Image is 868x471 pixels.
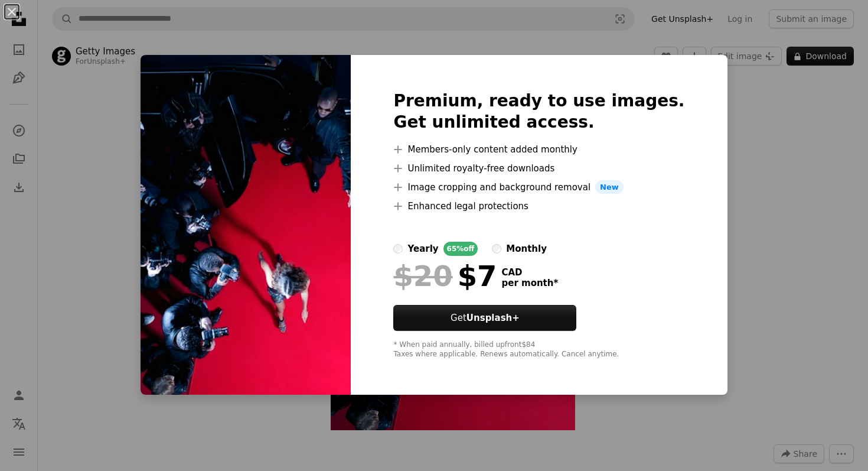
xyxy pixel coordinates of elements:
span: per month * [501,278,558,288]
img: premium_photo-1661894635037-9f62cffd3e11 [141,55,351,395]
div: 65% off [443,242,478,256]
div: monthly [506,242,547,256]
h2: Premium, ready to use images. Get unlimited access. [393,90,684,133]
input: yearly65%off [393,244,403,254]
li: Enhanced legal protections [393,199,684,213]
li: Image cropping and background removal [393,180,684,194]
div: $7 [393,261,497,291]
span: $20 [393,261,452,291]
strong: Unsplash+ [466,313,520,323]
div: yearly [407,242,438,256]
li: Unlimited royalty-free downloads [393,161,684,176]
button: GetUnsplash+ [393,305,576,331]
div: * When paid annually, billed upfront $84 Taxes where applicable. Renews automatically. Cancel any... [393,340,684,359]
li: Members-only content added monthly [393,142,684,157]
span: CAD [501,267,558,278]
span: New [595,180,624,194]
input: monthly [492,244,501,254]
